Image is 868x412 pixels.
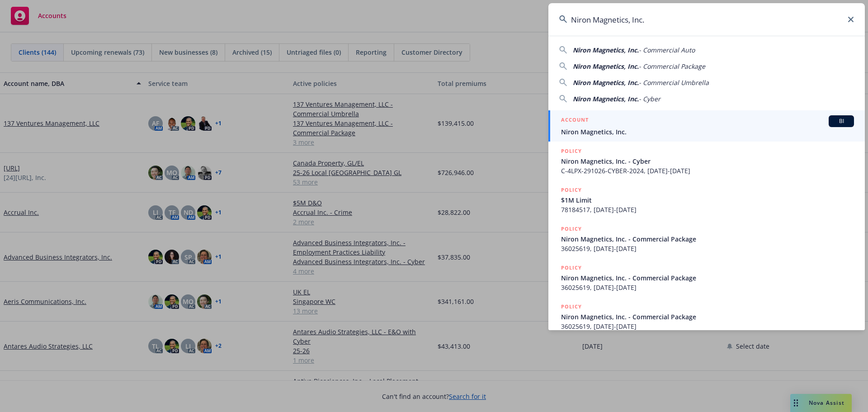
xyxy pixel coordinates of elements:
span: Niron Magnetics, Inc. - Commercial Package [561,273,854,283]
input: Search... [548,3,865,36]
h5: POLICY [561,302,582,311]
a: POLICYNiron Magnetics, Inc. - Commercial Package36025619, [DATE]-[DATE] [548,258,865,297]
h5: POLICY [561,263,582,272]
a: ACCOUNTBINiron Magnetics, Inc. [548,110,865,142]
span: Niron Magnetics, Inc. - Commercial Package [561,234,854,244]
h5: ACCOUNT [561,115,589,126]
span: - Commercial Umbrella [639,78,709,87]
span: Niron Magnetics, Inc. [573,78,639,87]
span: Niron Magnetics, Inc. [561,127,854,137]
span: 36025619, [DATE]-[DATE] [561,283,854,292]
span: 36025619, [DATE]-[DATE] [561,322,854,331]
span: C-4LPX-291026-CYBER-2024, [DATE]-[DATE] [561,166,854,175]
h5: POLICY [561,147,582,156]
span: Niron Magnetics, Inc. [573,62,639,71]
a: POLICYNiron Magnetics, Inc. - Commercial Package36025619, [DATE]-[DATE] [548,297,865,336]
a: POLICYNiron Magnetics, Inc. - Commercial Package36025619, [DATE]-[DATE] [548,219,865,258]
h5: POLICY [561,224,582,233]
a: POLICYNiron Magnetics, Inc. - CyberC-4LPX-291026-CYBER-2024, [DATE]-[DATE] [548,142,865,180]
span: - Cyber [639,95,660,103]
a: POLICY$1M Limit78184517, [DATE]-[DATE] [548,180,865,219]
span: BI [832,117,850,125]
span: Niron Magnetics, Inc. - Cyber [561,156,854,166]
span: $1M Limit [561,195,854,205]
h5: POLICY [561,185,582,194]
span: - Commercial Auto [639,46,695,54]
span: Niron Magnetics, Inc. [573,46,639,54]
span: Niron Magnetics, Inc. - Commercial Package [561,312,854,322]
span: Niron Magnetics, Inc. [573,95,639,103]
span: 36025619, [DATE]-[DATE] [561,244,854,253]
span: 78184517, [DATE]-[DATE] [561,205,854,214]
span: - Commercial Package [639,62,705,71]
